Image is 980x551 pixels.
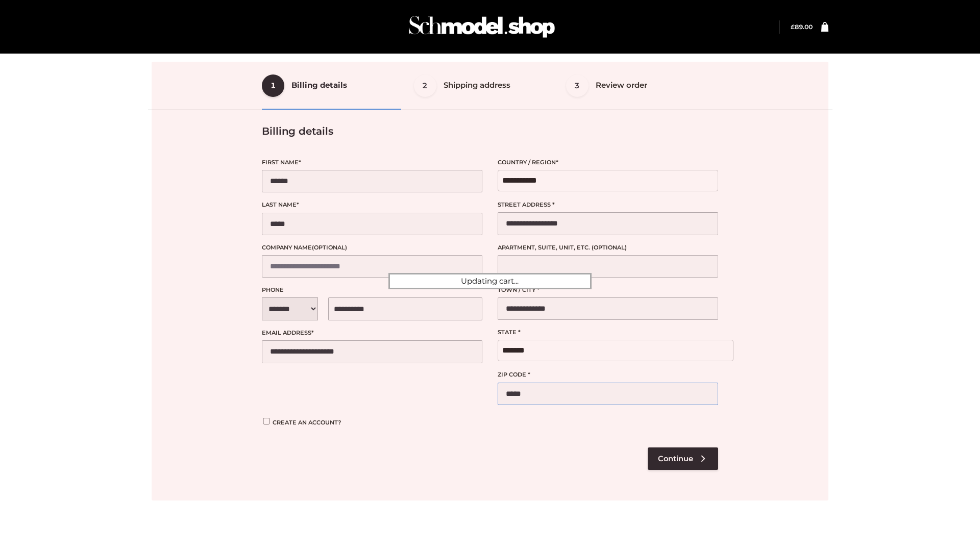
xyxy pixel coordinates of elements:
div: Updating cart... [388,273,592,289]
a: £89.00 [791,23,813,31]
span: £ [791,23,795,31]
img: Schmodel Admin 964 [405,7,558,47]
bdi: 89.00 [791,23,813,31]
